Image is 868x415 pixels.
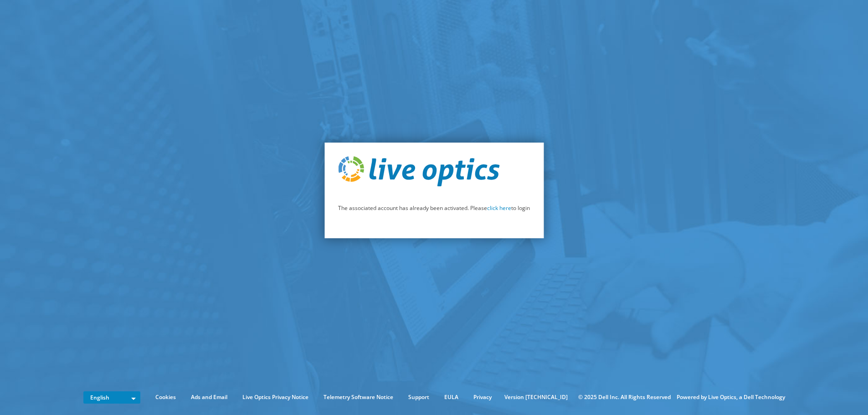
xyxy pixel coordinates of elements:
[338,156,499,186] img: live_optics_svg.svg
[236,392,315,402] a: Live Optics Privacy Notice
[574,392,675,402] li: © 2025 Dell Inc. All Rights Reserved
[677,392,785,402] li: Powered by Live Optics, a Dell Technology
[184,392,234,402] a: Ads and Email
[437,392,465,402] a: EULA
[401,392,436,402] a: Support
[317,392,400,402] a: Telemetry Software Notice
[467,392,498,402] a: Privacy
[487,204,511,212] a: click here
[500,392,572,402] li: Version [TECHNICAL_ID]
[338,203,530,213] p: The associated account has already been activated. Please to login
[149,392,183,402] a: Cookies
